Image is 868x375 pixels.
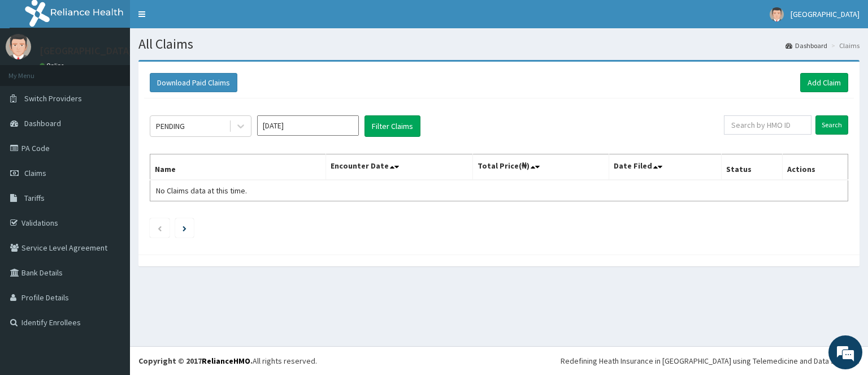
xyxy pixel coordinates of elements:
button: Download Paid Claims [150,73,237,92]
img: User Image [6,34,31,59]
h1: All Claims [138,37,860,51]
span: Switch Providers [24,93,82,104]
div: Redefining Heath Insurance in [GEOGRAPHIC_DATA] using Telemedicine and Data Science! [561,355,860,367]
th: Date Filed [609,154,722,180]
img: User Image [770,7,784,21]
a: Add Claim [800,73,848,92]
span: Dashboard [24,118,61,128]
p: [GEOGRAPHIC_DATA] [40,46,133,56]
th: Total Price(₦) [473,154,609,180]
input: Search [815,115,848,135]
a: Previous page [157,223,162,233]
a: Dashboard [785,41,827,50]
li: Claims [828,41,860,50]
th: Actions [782,154,848,180]
span: Claims [24,168,46,178]
th: Name [150,154,326,180]
span: Tariffs [24,193,45,203]
button: Filter Claims [364,115,420,137]
input: Select Month and Year [257,115,359,136]
th: Encounter Date [326,154,473,180]
span: [GEOGRAPHIC_DATA] [791,9,860,19]
div: PENDING [156,120,185,132]
a: Next page [183,223,186,233]
a: Online [40,62,67,70]
a: RelianceHMO [202,356,250,366]
th: Status [722,154,782,180]
strong: Copyright © 2017 . [138,356,253,366]
footer: All rights reserved. [130,346,868,375]
input: Search by HMO ID [724,115,811,135]
span: No Claims data at this time. [156,186,247,196]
